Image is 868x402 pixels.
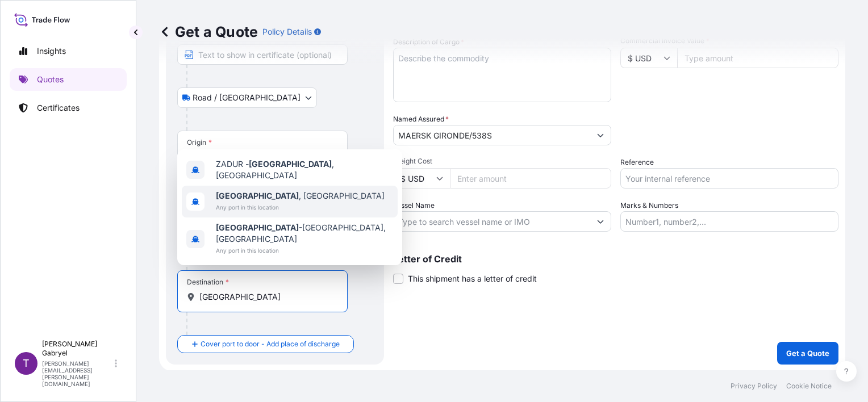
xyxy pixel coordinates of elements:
p: Privacy Policy [731,382,777,391]
b: [GEOGRAPHIC_DATA] [249,159,332,169]
input: Full name [394,125,590,145]
button: Show suggestions [590,211,611,232]
span: Cover port to door - Add place of discharge [201,338,340,350]
p: Get a Quote [159,23,258,41]
span: Freight Cost [393,157,611,166]
p: Letter of Credit [393,254,838,263]
p: Get a Quote [786,347,829,359]
button: Show suggestions [590,125,611,145]
span: T [23,358,30,369]
p: Quotes [37,74,64,85]
span: This shipment has a letter of credit [408,273,537,284]
input: Enter amount [450,168,611,189]
b: [GEOGRAPHIC_DATA] [216,223,299,232]
b: [GEOGRAPHIC_DATA] [216,191,299,200]
div: Origin [187,138,212,147]
p: Insights [37,45,66,57]
p: Certificates [37,102,80,114]
input: Destination [199,291,333,303]
input: Your internal reference [620,168,838,189]
input: Type to search vessel name or IMO [394,211,590,232]
p: [PERSON_NAME] Gabryel [42,340,112,358]
p: Policy Details [262,26,312,37]
label: Reference [620,157,654,168]
label: Marks & Numbers [620,200,678,211]
label: Named Assured [393,114,449,125]
button: Select transport [177,87,317,108]
span: , [GEOGRAPHIC_DATA] [216,190,385,202]
p: [PERSON_NAME][EMAIL_ADDRESS][PERSON_NAME][DOMAIN_NAME] [42,360,112,387]
span: ZADUR - , [GEOGRAPHIC_DATA] [216,158,393,181]
div: Show suggestions [177,149,402,265]
span: Road / [GEOGRAPHIC_DATA] [193,92,301,103]
input: Number1, number2,... [620,211,838,232]
span: Any port in this location [216,202,385,213]
span: -[GEOGRAPHIC_DATA], [GEOGRAPHIC_DATA] [216,222,393,245]
p: Cookie Notice [786,382,832,391]
label: Vessel Name [393,200,435,211]
div: Destination [187,278,229,287]
span: Any port in this location [216,245,393,256]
